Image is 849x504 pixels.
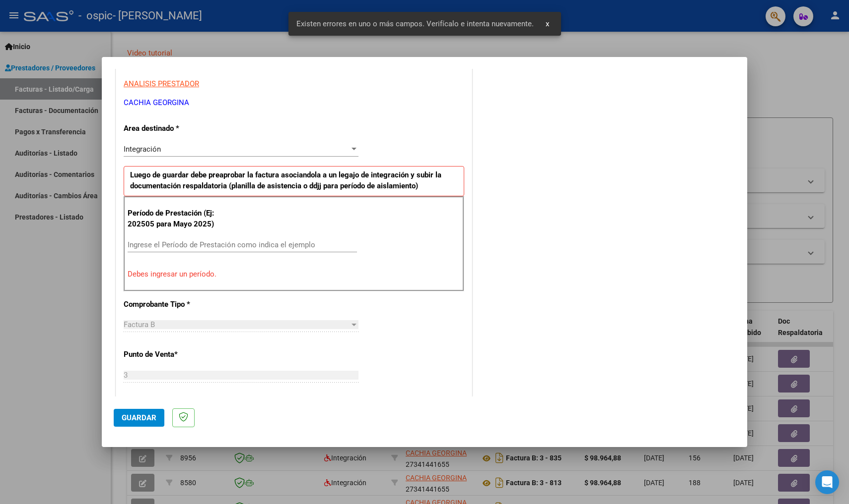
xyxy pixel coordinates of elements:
[122,413,156,422] span: Guardar
[124,320,155,329] span: Factura B
[124,299,226,310] p: Comprobante Tipo *
[114,409,164,427] button: Guardar
[124,79,199,88] span: ANALISIS PRESTADOR
[124,349,226,360] p: Punto de Venta
[128,208,227,230] p: Período de Prestación (Ej: 202505 para Mayo 2025)
[546,19,549,28] span: x
[124,145,161,154] span: Integración
[815,470,839,494] div: Open Intercom Messenger
[124,123,226,134] p: Area destinado *
[130,170,441,191] strong: Luego de guardar debe preaprobar la factura asociandola a un legajo de integración y subir la doc...
[128,269,460,280] p: Debes ingresar un período.
[296,19,534,29] span: Existen errores en uno o más campos. Verifícalo e intenta nuevamente.
[538,15,557,33] button: x
[124,97,464,109] p: CACHIA GEORGINA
